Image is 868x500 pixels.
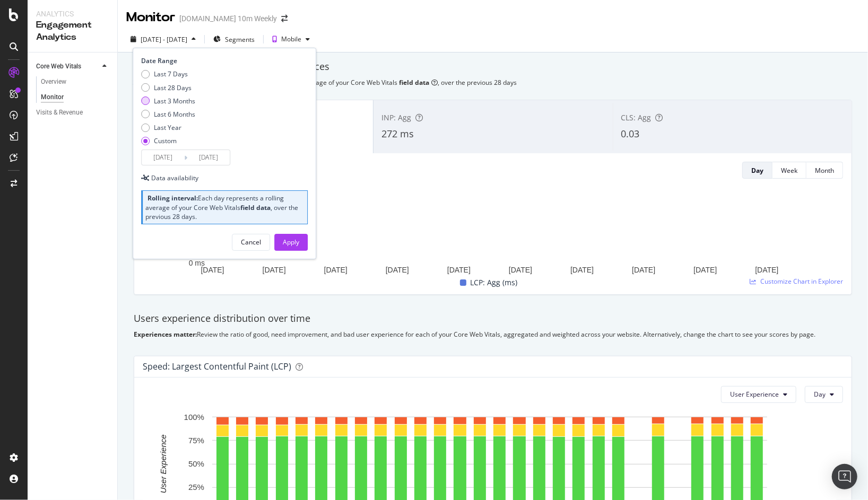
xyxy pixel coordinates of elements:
[274,234,308,251] button: Apply
[815,166,834,175] div: Month
[742,162,772,179] button: Day
[189,259,205,268] text: 0 ms
[621,112,652,122] span: CLS: Agg
[36,107,110,118] a: Visits & Revenue
[147,194,198,203] b: Rolling interval:
[36,61,99,72] a: Core Web Vitals
[806,162,843,179] button: Month
[159,435,168,494] text: User Experience
[760,277,843,286] span: Customize Chart in Explorer
[268,31,314,48] button: Mobile
[142,150,184,165] input: Start Date
[126,31,200,48] button: [DATE] - [DATE]
[225,35,255,44] span: Segments
[447,266,471,274] text: [DATE]
[145,194,305,221] div: Each day represents a rolling average of your Core Web Vitals , over the previous 28 days.
[188,436,204,445] text: 75%
[386,266,409,274] text: [DATE]
[36,107,83,118] div: Visits & Revenue
[141,83,195,92] div: Last 28 Days
[143,187,836,276] svg: A chart.
[133,60,853,74] div: Monitor your Core Web Vitals Performances
[721,386,796,403] button: User Experience
[381,127,414,140] span: 272 ms
[154,110,195,119] div: Last 6 Months
[126,8,175,27] div: Monitor
[184,413,204,422] text: 100%
[134,330,852,339] div: Review the ratio of good, need improvement, and bad user experience for each of your Core Web Vit...
[154,136,177,145] div: Custom
[730,390,779,399] span: User Experience
[36,61,81,72] div: Core Web Vitals
[41,76,66,87] div: Overview
[36,19,109,43] div: Engagement Analytics
[154,123,181,132] div: Last Year
[781,166,797,175] div: Week
[283,238,299,247] div: Apply
[143,361,291,372] div: Speed: Largest Contentful Paint (LCP)
[750,277,843,286] a: Customize Chart in Explorer
[755,266,778,274] text: [DATE]
[188,459,204,468] text: 50%
[141,110,195,119] div: Last 6 Months
[399,78,429,87] b: field data
[240,203,271,212] b: field data
[814,390,826,399] span: Day
[471,276,518,289] span: LCP: Agg (ms)
[693,266,717,274] text: [DATE]
[381,112,411,122] span: INP: Agg
[281,36,301,42] div: Mobile
[772,162,806,179] button: Week
[324,266,348,274] text: [DATE]
[241,238,261,247] div: Cancel
[832,464,857,489] div: Open Intercom Messenger
[141,123,195,132] div: Last Year
[134,330,197,339] b: Experiences matter:
[232,234,270,251] button: Cancel
[209,31,259,48] button: Segments
[570,266,594,274] text: [DATE]
[509,266,532,274] text: [DATE]
[281,15,288,22] div: arrow-right-arrow-left
[36,8,109,19] div: Analytics
[751,166,763,175] div: Day
[141,97,195,106] div: Last 3 Months
[154,97,195,106] div: Last 3 Months
[151,173,198,182] div: Data availability
[141,136,195,145] div: Custom
[632,266,655,274] text: [DATE]
[201,266,224,274] text: [DATE]
[154,69,188,78] div: Last 7 Days
[133,78,853,87] div: Each day represents a rolling average of your Core Web Vitals , over the previous 28 days
[187,150,230,165] input: End Date
[621,127,640,140] span: 0.03
[263,266,286,274] text: [DATE]
[154,83,192,92] div: Last 28 Days
[41,76,110,87] a: Overview
[141,56,305,65] div: Date Range
[188,483,204,492] text: 25%
[41,92,110,103] a: Monitor
[179,13,277,24] div: [DOMAIN_NAME] 10m Weekly
[141,69,195,78] div: Last 7 Days
[41,92,64,103] div: Monitor
[805,386,843,403] button: Day
[134,312,852,326] div: Users experience distribution over time
[141,35,187,44] span: [DATE] - [DATE]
